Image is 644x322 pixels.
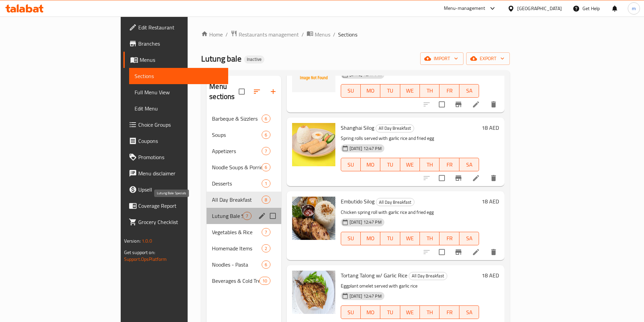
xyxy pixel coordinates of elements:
[207,256,281,273] div: Noodles - Pasta6
[341,232,361,245] button: SU
[142,237,152,245] span: 1.0.0
[262,180,270,187] span: 1
[423,160,437,170] span: TH
[439,84,459,98] button: FR
[344,86,358,96] span: SU
[338,30,357,39] span: Sections
[485,96,502,113] button: delete
[262,245,270,252] span: 2
[442,160,456,170] span: FR
[135,88,223,96] span: Full Menu View
[243,213,251,219] span: 7
[439,305,459,319] button: FR
[262,115,270,123] div: items
[124,237,141,245] span: Version:
[435,245,449,259] span: Select to update
[138,185,223,194] span: Upsell
[482,271,499,280] h6: 18 AED
[262,132,270,138] span: 6
[123,149,228,165] a: Promotions
[212,212,243,220] span: Lutung Bale Specials
[212,147,262,155] span: Appetizers
[262,164,270,171] span: 6
[383,233,397,243] span: TU
[341,123,374,133] span: Shanghai Silog
[376,124,414,132] span: All Day Breakfast
[207,127,281,143] div: Soups6
[138,202,223,210] span: Coverage Report
[212,244,262,252] div: Homemade Items
[212,131,262,139] div: Soups
[262,228,270,236] div: items
[135,104,223,113] span: Edit Menu
[423,307,437,317] span: TH
[138,137,223,145] span: Coupons
[123,181,228,198] a: Upsell
[129,84,228,100] a: Full Menu View
[212,179,262,188] span: Desserts
[347,145,384,152] span: [DATE] 12:47 PM
[129,68,228,84] a: Sections
[400,158,420,171] button: WE
[257,211,267,221] button: edit
[239,30,299,39] span: Restaurants management
[260,278,270,284] span: 10
[262,197,270,203] span: 8
[212,228,262,236] div: Vegetables & Rice
[426,54,458,63] span: import
[265,83,281,100] button: Add section
[409,272,447,280] div: All Day Breakfast
[462,233,476,243] span: SA
[341,270,407,280] span: Tortang Talong w/ Garlic Rice
[138,153,223,161] span: Promotions
[123,165,228,181] a: Menu disclaimer
[201,30,510,39] nav: breadcrumb
[292,123,335,166] img: Shanghai Silog
[472,248,480,256] a: Edit menu item
[363,233,378,243] span: MO
[403,307,417,317] span: WE
[409,272,447,280] span: All Day Breakfast
[341,134,479,143] p: Spring rolls served with garlic rice and fried egg
[380,158,400,171] button: TU
[632,5,636,12] span: m
[123,35,228,52] a: Branches
[400,232,420,245] button: WE
[341,196,375,206] span: Embutido Silog
[135,72,223,80] span: Sections
[472,174,480,182] a: Edit menu item
[207,108,281,292] nav: Menu sections
[485,170,502,186] button: delete
[439,158,459,171] button: FR
[262,229,270,236] span: 7
[262,196,270,204] div: items
[123,52,228,68] a: Menus
[361,84,380,98] button: MO
[207,143,281,159] div: Appetizers7
[472,54,504,63] span: export
[212,277,259,285] span: Beverages & Cold Treats
[341,84,361,98] button: SU
[341,305,361,319] button: SU
[207,192,281,208] div: All Day Breakfast8
[376,198,414,206] div: All Day Breakfast
[307,30,330,39] a: Menus
[361,305,380,319] button: MO
[212,163,262,171] span: Noodle Soups & Porridge
[344,160,358,170] span: SU
[361,232,380,245] button: MO
[262,262,270,268] span: 6
[459,305,479,319] button: SA
[420,305,439,319] button: TH
[462,307,476,317] span: SA
[207,159,281,175] div: Noodle Soups & Porridge6
[262,244,270,252] div: items
[442,307,456,317] span: FR
[403,86,417,96] span: WE
[333,30,335,39] li: /
[442,86,456,96] span: FR
[341,158,361,171] button: SU
[262,179,270,188] div: items
[459,84,479,98] button: SA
